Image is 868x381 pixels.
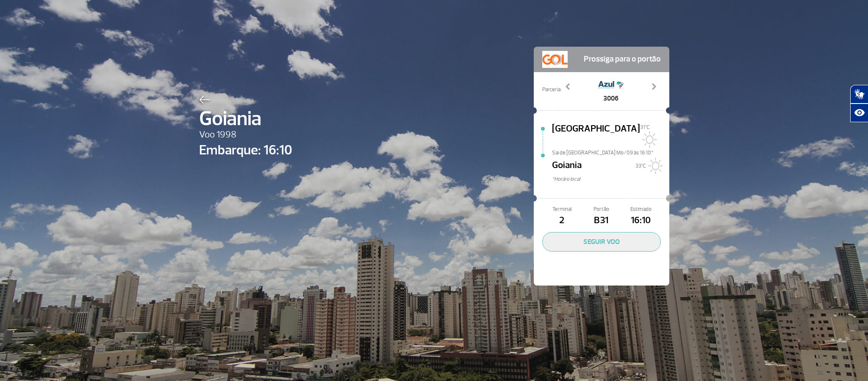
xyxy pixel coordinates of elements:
span: Voo 1998 [199,128,292,142]
span: [GEOGRAPHIC_DATA] [552,122,640,149]
span: 31°C [640,124,650,131]
span: *Horáro local [552,175,669,183]
span: Terminal [542,205,582,213]
img: Sol [646,157,663,174]
span: Prossiga para o portão [584,51,661,68]
span: Estimado [621,205,660,213]
span: Parceria: [542,86,561,94]
span: B31 [582,213,621,228]
button: Abrir recursos assistivos. [850,104,868,122]
span: 33°C [635,162,646,169]
button: SEGUIR VOO [542,232,661,252]
span: Sai de [GEOGRAPHIC_DATA] Mo/09 às 16:10* [552,149,669,155]
img: Sol [640,131,657,148]
span: 3006 [598,93,624,104]
span: Goiania [552,158,582,175]
span: Embarque: 16:10 [199,140,292,160]
span: 2 [542,213,582,228]
div: Plugin de acessibilidade da Hand Talk. [850,85,868,122]
span: Goiania [199,104,292,134]
span: 16:10 [621,213,660,228]
button: Abrir tradutor de língua de sinais. [850,85,868,104]
span: Portão [582,205,621,213]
